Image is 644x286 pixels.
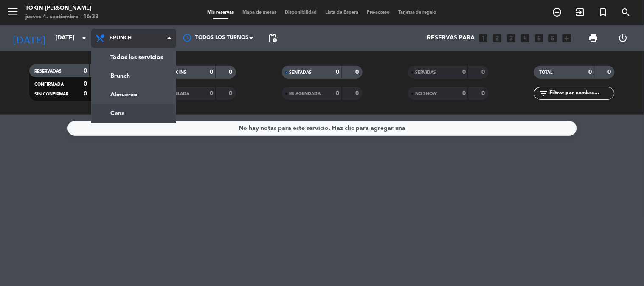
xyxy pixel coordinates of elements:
span: SIN CONFIRMAR [34,92,68,96]
strong: 0 [210,90,213,96]
strong: 0 [589,69,592,75]
span: Tarjetas de regalo [394,10,441,15]
div: LOG OUT [608,25,638,51]
strong: 0 [481,69,487,75]
strong: 0 [84,81,87,87]
i: exit_to_app [575,7,585,17]
strong: 0 [84,91,87,97]
strong: 0 [462,69,466,75]
i: power_settings_new [618,33,628,43]
span: print [588,33,599,43]
span: Disponibilidad [281,10,321,15]
i: looks_5 [534,33,545,44]
i: [DATE] [6,29,51,48]
i: add_box [562,33,573,44]
span: CANCELADA [163,92,189,96]
i: looks_one [478,33,489,44]
i: looks_3 [506,33,517,44]
span: TOTAL [539,70,552,75]
span: Mis reservas [203,10,238,15]
a: Cena [92,104,176,123]
button: menu [6,5,19,21]
a: Almuerzo [92,85,176,104]
strong: 0 [336,90,340,96]
span: pending_actions [267,33,278,43]
span: RESERVADAS [34,69,62,73]
span: Reservas para [427,35,475,42]
strong: 0 [336,69,340,75]
strong: 0 [355,90,360,96]
i: add_circle_outline [552,7,562,17]
i: search [621,7,631,17]
i: looks_4 [520,33,531,44]
span: Lista de Espera [321,10,363,15]
i: filter_list [538,88,548,98]
a: Todos los servicios [92,48,176,67]
i: arrow_drop_down [79,33,89,43]
strong: 0 [210,69,213,75]
strong: 0 [608,69,613,75]
span: SERVIDAS [416,70,436,75]
div: jueves 4. septiembre - 16:33 [25,13,98,21]
strong: 0 [229,90,234,96]
span: Pre-acceso [363,10,394,15]
span: NO SHOW [416,92,437,96]
strong: 0 [355,69,360,75]
i: looks_two [492,33,503,44]
span: CONFIRMADA [34,82,64,87]
div: Tokin [PERSON_NAME] [25,4,98,13]
span: Mapa de mesas [238,10,281,15]
div: No hay notas para este servicio. Haz clic para agregar una [239,123,405,133]
a: Brunch [92,67,176,85]
strong: 0 [229,69,234,75]
strong: 0 [462,90,466,96]
i: menu [6,5,19,18]
i: turned_in_not [598,7,608,17]
span: RE AGENDADA [290,92,321,96]
strong: 0 [84,68,87,74]
strong: 0 [481,90,487,96]
span: SENTADAS [290,70,312,75]
span: Brunch [110,35,132,41]
i: looks_6 [548,33,559,44]
input: Filtrar por nombre... [548,89,614,98]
